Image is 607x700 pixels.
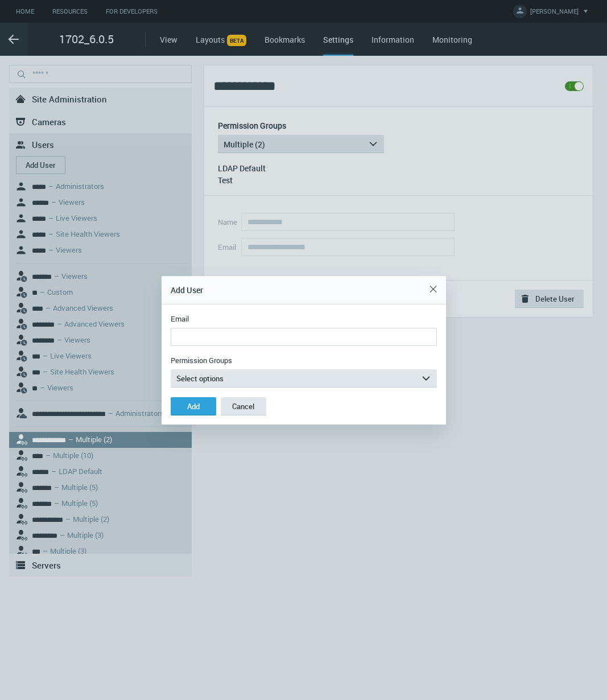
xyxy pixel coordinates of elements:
[424,280,443,298] button: Close
[171,397,216,415] button: Add
[221,397,266,415] button: Cancel
[171,356,232,365] label: Permission Groups
[176,373,224,384] span: Select options
[187,402,200,411] div: Add
[171,369,437,388] button: Select options
[171,314,189,323] label: Email
[171,283,203,297] h1: Add User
